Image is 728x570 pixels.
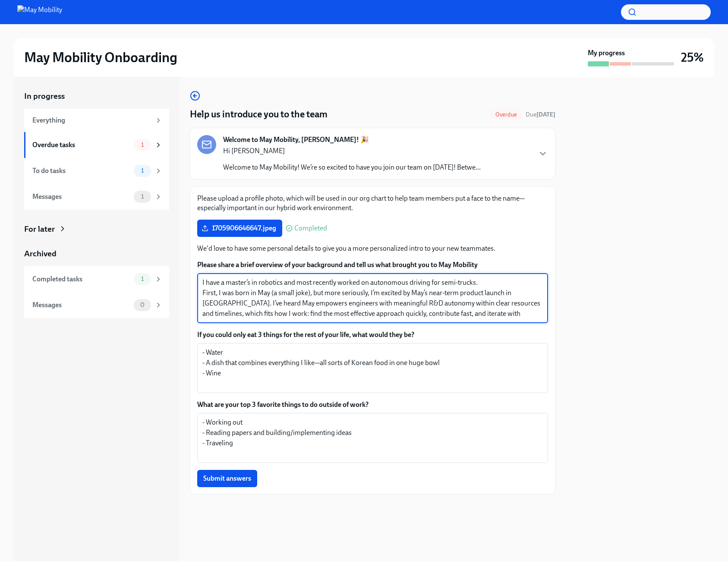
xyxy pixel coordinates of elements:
a: Messages1 [24,184,169,210]
p: Please upload a profile photo, which will be used in our org chart to help team members put a fac... [197,194,548,213]
div: Messages [32,192,130,202]
p: Welcome to May Mobility! We’re so excited to have you join our team on [DATE]! Betwe... [223,163,481,172]
strong: [DATE] [536,111,555,118]
span: Due [526,111,555,118]
span: 1 [136,193,149,200]
strong: My progress [588,48,625,58]
a: Everything [24,109,169,132]
div: Messages [32,300,130,310]
h4: Help us introduce you to the team [190,108,328,121]
a: Archived [24,248,169,259]
h3: 25% [681,50,704,65]
textarea: I have a master’s in robotics and most recently worked on autonomous driving for semi-trucks. Fir... [202,277,543,319]
a: Messages0 [24,292,169,318]
span: Completed [294,225,327,232]
label: If you could only eat 3 things for the rest of your life, what would they be? [197,330,548,340]
span: September 25th, 2025 08:00 [526,110,555,119]
strong: Welcome to May Mobility, [PERSON_NAME]! 🎉 [223,135,369,145]
span: Submit answers [203,474,251,483]
textarea: - Working out - Reading papers and building/implementing ideas - Traveling [202,417,543,459]
button: Submit answers [197,470,257,487]
div: Overdue tasks [32,140,130,150]
a: In progress [24,91,169,102]
a: Overdue tasks1 [24,132,169,158]
a: To do tasks1 [24,158,169,184]
span: Overdue [490,111,522,118]
span: 1 [136,167,149,174]
span: 1705906646647.jpeg [203,224,276,233]
textarea: - Water - A dish that combines everything I like—all sorts of Korean food in one huge bowl - Wine [202,347,543,389]
label: What are your top 3 favorite things to do outside of work? [197,400,548,409]
div: For later [24,224,55,235]
img: May Mobility [17,5,62,19]
span: 0 [135,302,150,308]
span: 1 [136,142,149,148]
label: Please share a brief overview of your background and tell us what brought you to May Mobility [197,260,548,270]
span: 1 [136,276,149,282]
label: 1705906646647.jpeg [197,220,282,237]
p: We'd love to have some personal details to give you a more personalized intro to your new teammates. [197,244,548,253]
h2: May Mobility Onboarding [24,49,177,66]
div: Everything [32,116,151,125]
div: Completed tasks [32,274,130,284]
a: Completed tasks1 [24,266,169,292]
p: Hi [PERSON_NAME] [223,146,481,156]
div: To do tasks [32,166,130,176]
a: For later [24,224,169,235]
